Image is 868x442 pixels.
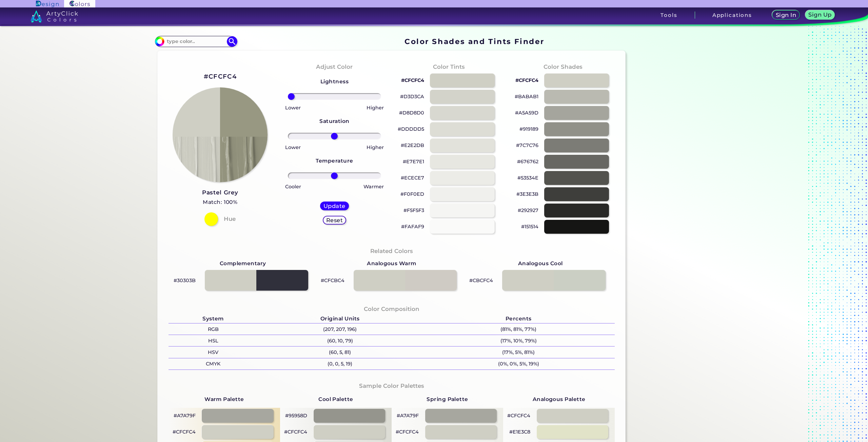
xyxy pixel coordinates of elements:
[422,346,615,358] p: (17%, 5%, 81%)
[398,125,424,133] p: #DDDDD5
[321,276,344,285] p: #CFCBC4
[515,109,538,117] p: #A5A59D
[204,72,237,81] h2: #CFCFC4
[169,346,258,358] p: HSV
[399,109,424,117] p: #D8D8D0
[364,304,419,314] h4: Color Composition
[227,36,237,46] img: icon search
[285,412,307,420] p: #95958D
[258,314,422,323] h5: Original Units
[401,223,424,231] p: #FAFAF9
[397,412,419,420] p: #A7A79F
[174,412,196,420] p: #A7A79F
[169,335,258,346] p: HSL
[401,141,424,149] p: #E2E2DB
[169,358,258,370] p: CMYK
[202,198,238,207] h5: Match: 100%
[204,396,244,402] strong: Warm Palette
[533,396,586,402] strong: Analogous Palette
[327,217,343,223] h5: Reset
[258,346,422,358] p: (60, 5, 81)
[772,10,799,20] a: Sign In
[403,206,424,214] p: #F5F5F3
[174,276,196,285] p: #30303B
[324,203,345,209] h5: Update
[363,183,384,191] p: Warmer
[284,428,307,436] p: #CFCFC4
[202,188,238,207] a: Pastel Grey Match: 100%
[318,396,353,402] strong: Cool Palette
[316,62,353,72] h4: Adjust Color
[515,76,538,84] p: #CFCFC4
[36,1,59,7] img: ArtyClick Design logo
[422,314,615,323] h5: Percents
[515,92,538,101] p: #BABAB1
[316,157,353,164] strong: Temperature
[427,396,468,402] strong: Spring Palette
[367,104,384,112] p: Higher
[173,428,196,436] p: #CFCFC4
[400,92,424,101] p: #D3D3CA
[320,78,349,85] strong: Lightness
[169,323,258,335] p: RGB
[220,259,266,268] strong: Complementary
[403,157,424,166] p: #E7E7E1
[509,428,530,436] p: #E1E3C8
[519,125,538,133] p: #919189
[396,428,419,436] p: #CFCFC4
[516,141,538,149] p: #7C7C76
[285,143,301,151] p: Lower
[422,323,615,335] p: (81%, 81%, 77%)
[422,358,615,370] p: (0%, 0%, 5%, 19%)
[367,259,416,268] strong: Analogous Warm
[173,87,268,182] img: paint_stamp_2_half.png
[776,12,796,18] h5: Sign In
[224,214,236,224] h4: Hue
[285,104,301,112] p: Lower
[518,259,563,268] strong: Analogous Cool
[518,206,538,214] p: #292927
[401,174,424,182] p: #ECECE7
[521,223,538,231] p: #151514
[433,62,465,72] h4: Color Tints
[517,174,538,182] p: #53534E
[516,190,538,198] p: #3E3E3B
[469,276,493,285] p: #CBCFC4
[202,189,238,197] h3: Pastel Grey
[405,36,545,46] h1: Color Shades and Tints Finder
[422,335,615,346] p: (17%, 10%, 79%)
[367,143,384,151] p: Higher
[507,412,530,420] p: #CFCFC4
[359,381,424,391] h4: Sample Color Palettes
[517,157,538,166] p: #676762
[31,10,78,22] img: logo_artyclick_colors_white.svg
[258,323,422,335] p: (207, 207, 196)
[806,10,834,20] a: Sign Up
[809,12,831,17] h5: Sign Up
[164,37,228,46] input: type color..
[712,13,752,18] h3: Applications
[169,314,258,323] h5: System
[285,183,301,191] p: Cooler
[401,76,424,84] p: #CFCFC4
[400,190,424,198] p: #F0F0ED
[319,118,350,124] strong: Saturation
[544,62,583,72] h4: Color Shades
[258,358,422,370] p: (0, 0, 5, 19)
[660,13,677,18] h3: Tools
[258,335,422,346] p: (60, 10, 79)
[370,246,413,256] h4: Related Colors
